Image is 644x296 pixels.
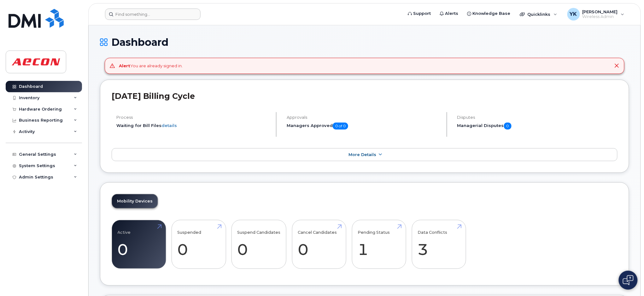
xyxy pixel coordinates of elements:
[237,230,281,235] h4: Suspend Candidates
[116,115,271,120] h4: Process
[287,115,441,120] h4: Approvals
[623,275,634,285] img: Open chat
[298,224,340,265] a: Cancel Candidates 0
[457,123,618,130] h5: Managerial Disputes
[118,224,160,265] a: Active 0
[161,123,177,128] a: details
[504,123,512,130] span: 0
[119,63,183,69] div: You are already signed in.
[348,152,376,157] span: More Details
[457,115,618,120] h4: Disputes
[287,123,441,130] h5: Managers Approved
[358,224,400,265] a: Pending Status 1
[112,194,158,208] a: Mobility Devices
[418,224,460,265] a: Data Conflicts 3
[178,224,220,265] a: Suspended 0
[112,91,618,101] h2: [DATE] Billing Cycle
[237,240,281,259] dd: 0
[333,123,348,130] span: 0 of 0
[116,123,271,129] li: Waiting for Bill Files
[119,63,131,68] strong: Alert
[100,37,629,48] h1: Dashboard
